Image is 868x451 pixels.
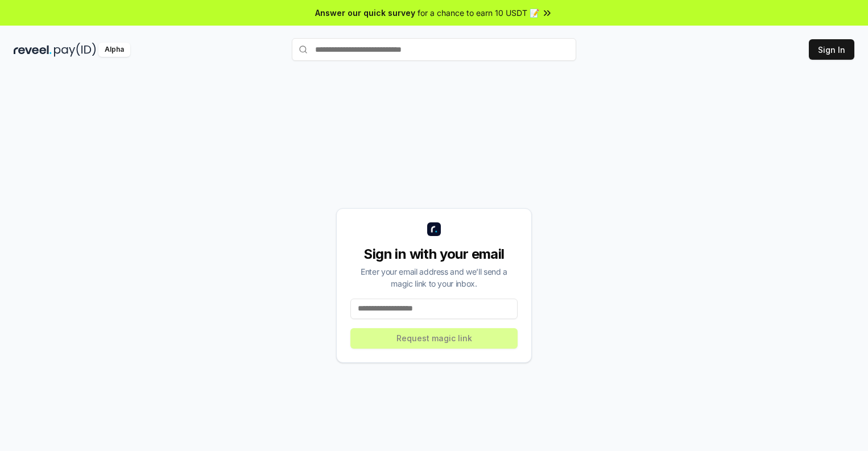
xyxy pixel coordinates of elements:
[427,222,441,236] img: logo_small
[350,266,518,289] div: Enter your email address and we’ll send a magic link to your inbox.
[14,43,52,57] img: reveel_dark
[350,245,518,263] div: Sign in with your email
[54,43,96,57] img: pay_id
[315,7,415,19] span: Answer our quick survey
[98,43,130,57] div: Alpha
[809,39,854,60] button: Sign In
[418,7,539,19] span: for a chance to earn 10 USDT 📝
